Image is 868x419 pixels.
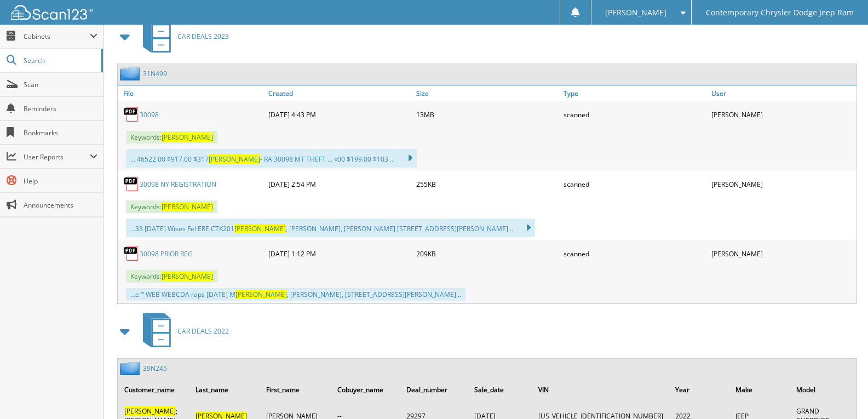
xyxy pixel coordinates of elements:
img: PDF.png [123,245,140,262]
a: User [709,86,856,101]
span: Reminders [24,104,97,113]
span: [PERSON_NAME] [209,154,260,164]
th: Sale_date [469,378,532,401]
th: Deal_number [401,378,468,401]
div: [DATE] 2:54 PM [266,173,413,195]
span: [PERSON_NAME] [162,133,213,142]
a: Created [266,86,413,101]
div: scanned [561,104,709,125]
div: [DATE] 4:43 PM [266,104,413,125]
div: scanned [561,243,709,265]
a: 31N499 [143,69,167,78]
span: Contemporary Chrysler Dodge Jeep Ram [706,9,854,16]
a: 30098 NY REGISTRATION [140,180,216,189]
span: [PERSON_NAME] [234,224,286,233]
span: Cabinets [24,32,90,41]
span: CAR DEALS 2022 [177,326,229,336]
div: 255KB [413,173,561,195]
span: [PERSON_NAME] [162,272,213,281]
th: Make [730,378,790,401]
span: Scan [24,80,97,89]
span: Search [24,56,96,65]
div: [PERSON_NAME] [709,104,856,125]
a: CAR DEALS 2023 [136,15,229,58]
a: File [118,86,266,101]
span: [PERSON_NAME] [162,202,213,211]
span: [PERSON_NAME] [124,406,176,416]
div: [PERSON_NAME] [709,243,856,265]
img: folder2.png [120,361,143,375]
img: scan123-logo-white.svg [11,5,93,20]
span: Announcements [24,200,97,210]
span: [PERSON_NAME] [235,290,287,299]
div: 13MB [413,104,561,125]
img: PDF.png [123,176,140,192]
a: Type [561,86,709,101]
th: Model [791,378,855,401]
th: Cobuyer_name [332,378,400,401]
span: User Reports [24,152,90,162]
span: Keywords: [126,270,217,283]
span: Bookmarks [24,128,97,137]
a: 39N245 [143,364,167,373]
th: Last_name [190,378,260,401]
div: ... 46522 00 $917.00 $317 - RA 30098 MT THEFT ... «00 $199.00 $103 ... [126,149,417,168]
div: 209KB [413,243,561,265]
div: [PERSON_NAME] [709,173,856,195]
span: Keywords: [126,200,217,213]
img: PDF.png [123,106,140,123]
span: Keywords: [126,131,217,144]
span: [PERSON_NAME] [605,9,666,16]
a: CAR DEALS 2022 [136,309,229,353]
a: 30098 [140,110,159,119]
div: [DATE] 1:12 PM [266,243,413,265]
span: Help [24,176,97,186]
img: folder2.png [120,67,143,81]
div: ...e ‘“ WEB WEBCDA raps [DATE] M , [PERSON_NAME], [STREET_ADDRESS][PERSON_NAME]... [126,288,465,301]
div: scanned [561,173,709,195]
th: Year [670,378,729,401]
a: Size [413,86,561,101]
div: ...33 [DATE] Wises Fel ERE CTK201 , [PERSON_NAME], [PERSON_NAME] [STREET_ADDRESS][PERSON_NAME]... [126,219,535,237]
span: CAR DEALS 2023 [177,32,229,41]
a: 30098 PRIOR REG [140,249,193,259]
th: First_name [261,378,330,401]
th: VIN [533,378,669,401]
th: Customer_name [119,378,189,401]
